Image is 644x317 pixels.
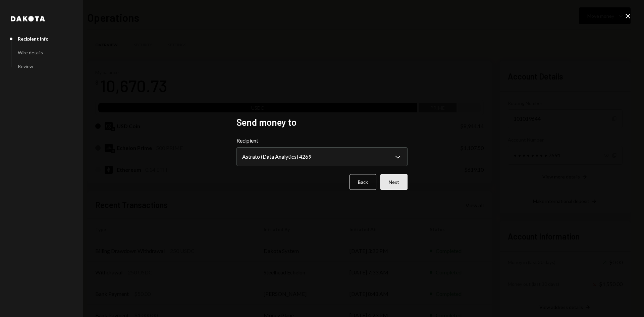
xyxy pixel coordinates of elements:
[236,147,408,166] button: Recipient
[236,137,408,145] label: Recipient
[380,174,408,190] button: Next
[18,36,49,42] div: Recipient info
[350,174,376,190] button: Back
[236,116,408,129] h2: Send money to
[18,63,33,69] div: Review
[18,50,43,55] div: Wire details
